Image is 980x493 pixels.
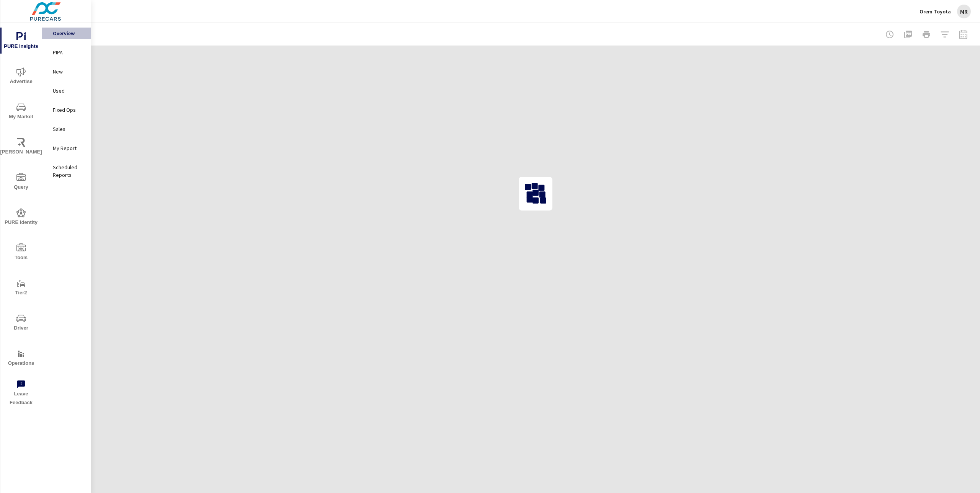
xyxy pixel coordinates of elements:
[42,162,91,181] div: Scheduled Reports
[53,163,85,179] p: Scheduled Reports
[957,5,971,18] div: MR
[3,380,39,407] span: Leave Feedback
[42,66,91,77] div: New
[3,208,39,227] span: PURE Identity
[53,68,85,75] p: New
[0,23,42,410] div: nav menu
[3,173,39,192] span: Query
[920,8,951,15] p: Orem Toyota
[3,32,39,51] span: PURE Insights
[3,349,39,368] span: Operations
[53,144,85,152] p: My Report
[42,47,91,58] div: PIPA
[3,314,39,333] span: Driver
[3,67,39,86] span: Advertise
[53,49,85,56] p: PIPA
[3,103,39,121] span: My Market
[53,125,85,133] p: Sales
[42,123,91,135] div: Sales
[53,106,85,114] p: Fixed Ops
[42,104,91,116] div: Fixed Ops
[53,87,85,95] p: Used
[3,138,39,157] span: [PERSON_NAME]
[3,279,39,297] span: Tier2
[42,28,91,39] div: Overview
[42,142,91,154] div: My Report
[42,85,91,96] div: Used
[53,29,85,37] p: Overview
[3,243,39,262] span: Tools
